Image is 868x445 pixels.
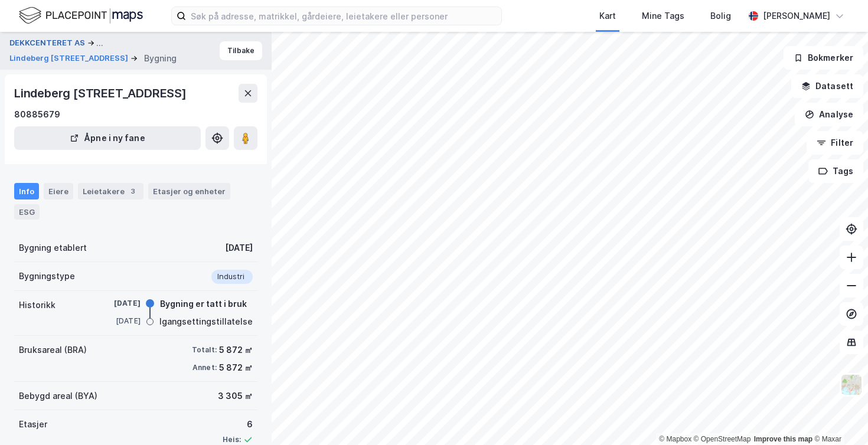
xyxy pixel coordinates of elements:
div: Totalt: [192,345,217,355]
div: Bebygd areal (BYA) [19,389,97,403]
div: 3 [127,185,139,197]
button: DEKKCENTERET AS [9,36,87,50]
div: Bygning etablert [19,241,87,255]
a: Mapbox [659,435,691,443]
button: Filter [807,131,863,155]
button: Lindeberg [STREET_ADDRESS] [9,53,130,64]
button: Åpne i ny fane [14,126,201,150]
div: 6 [223,417,253,431]
div: Leietakere [78,183,143,199]
div: Bygning [144,51,177,66]
button: Bokmerker [784,46,863,70]
div: Lindeberg [STREET_ADDRESS] [14,84,189,103]
div: ESG [14,204,40,220]
div: [DATE] [93,298,141,309]
img: logo.f888ab2527a4732fd821a326f86c7f29.svg [19,5,143,26]
div: 5 872 ㎡ [219,361,253,375]
div: Bruksareal (BRA) [19,343,87,357]
div: [PERSON_NAME] [763,9,830,23]
div: Bygningstype [19,269,75,283]
div: Etasjer [19,417,47,431]
iframe: Chat Widget [809,388,868,445]
div: Info [14,183,39,199]
div: Bygning er tatt i bruk [160,297,247,311]
div: Kontrollprogram for chat [809,388,868,445]
button: Analyse [795,103,863,126]
div: 80885679 [14,107,60,122]
div: 3 305 ㎡ [218,389,253,403]
button: Tags [808,159,863,183]
input: Søk på adresse, matrikkel, gårdeiere, leietakere eller personer [186,7,501,25]
div: Bolig [710,9,731,23]
a: Improve this map [754,435,812,443]
div: Mine Tags [642,9,684,23]
div: Etasjer og enheter [153,186,226,197]
div: ... [96,36,103,50]
div: [DATE] [225,241,253,255]
div: Historikk [19,298,56,312]
div: Annet: [192,363,217,372]
div: Heis: [223,435,241,444]
div: [DATE] [93,316,141,326]
div: Kart [599,9,616,23]
div: Eiere [44,183,73,199]
button: Datasett [791,74,863,98]
div: Igangsettingstillatelse [159,315,253,329]
img: Z [840,374,863,396]
div: 5 872 ㎡ [219,343,253,357]
a: OpenStreetMap [694,435,751,443]
button: Tilbake [220,41,262,60]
